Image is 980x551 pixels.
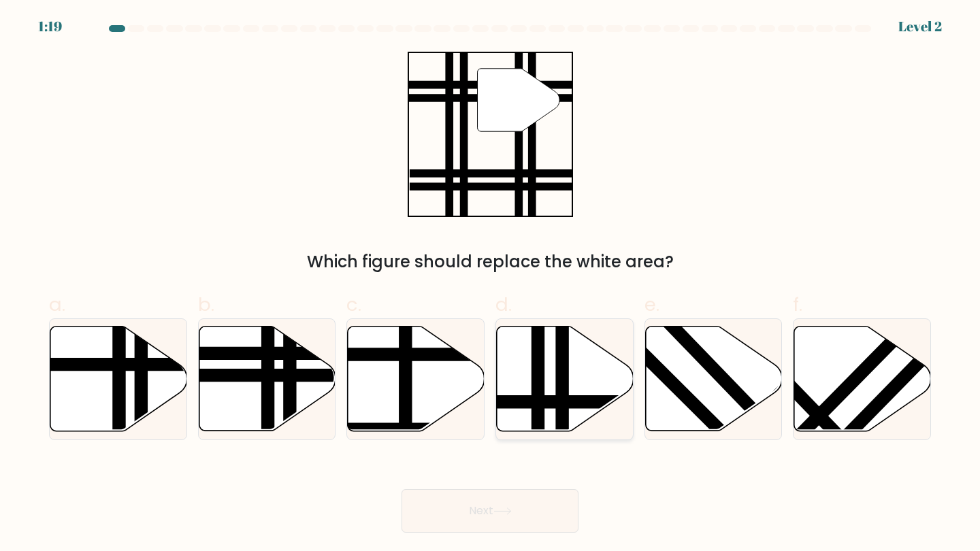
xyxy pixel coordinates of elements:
[644,291,659,318] span: e.
[38,16,62,37] div: 1:19
[477,69,559,131] g: "
[898,16,942,37] div: Level 2
[495,291,512,318] span: d.
[346,291,361,318] span: c.
[793,291,802,318] span: f.
[402,489,578,533] button: Next
[198,291,214,318] span: b.
[57,250,923,274] div: Which figure should replace the white area?
[49,291,65,318] span: a.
